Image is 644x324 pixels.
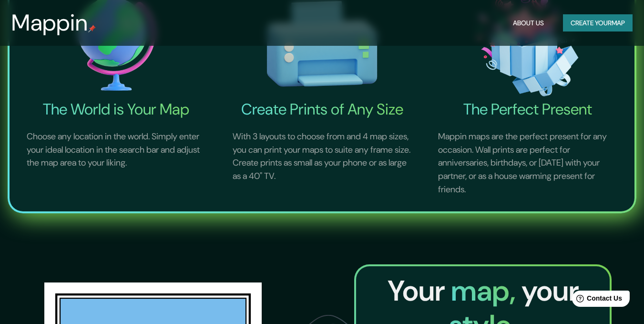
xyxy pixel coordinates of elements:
h4: The Perfect Present [427,100,629,119]
h4: The World is Your Map [15,100,217,119]
p: With 3 layouts to choose from and 4 map sizes, you can print your maps to suite any frame size. C... [221,119,423,194]
h4: Create Prints of Any Size [221,100,423,119]
button: About Us [509,14,548,32]
h3: Mappin [11,10,88,36]
iframe: Help widget launcher [559,287,634,314]
p: Choose any location in the world. Simply enter your ideal location in the search bar and adjust t... [15,119,217,181]
button: Create yourmap [563,14,633,32]
span: map, [451,272,521,310]
img: mappin-pin [88,25,96,32]
p: Mappin maps are the perfect present for any occasion. Wall prints are perfect for anniversaries, ... [427,119,629,208]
